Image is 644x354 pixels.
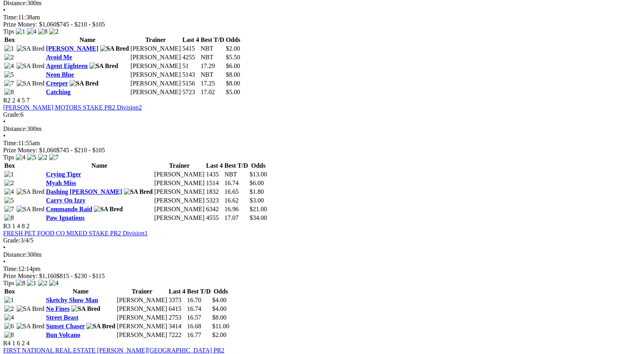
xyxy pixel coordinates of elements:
td: 4555 [206,214,223,222]
span: R4 [3,340,11,346]
span: Box [4,36,15,43]
span: $4.00 [212,297,226,303]
img: 8 [4,89,14,96]
img: SA Bred [17,206,45,213]
span: $1.80 [250,188,264,195]
img: 1 [16,28,25,35]
div: 11:55am [3,140,641,147]
img: 1 [4,297,14,304]
td: [PERSON_NAME] [154,188,205,196]
a: Avoid Me [46,54,72,61]
span: $8.00 [226,71,240,78]
td: NBT [200,53,225,61]
th: Trainer [130,36,181,44]
td: 5415 [182,45,199,53]
th: Best T/D [224,162,248,170]
span: $11.00 [212,323,229,329]
img: 7 [4,80,14,87]
img: 2 [4,54,14,61]
td: 6342 [206,205,223,213]
span: Distance: [3,125,27,132]
img: SA Bred [70,80,98,87]
span: Distance: [3,251,27,258]
div: Prize Money: $1,060 [3,21,641,28]
td: 3414 [168,322,186,330]
td: 16.77 [187,331,211,339]
a: FIRST NATIONAL REAL ESTATE [PERSON_NAME][GEOGRAPHIC_DATA] PR2 [3,347,224,354]
th: Odds [249,162,267,170]
td: 16.70 [187,296,211,304]
td: 16.57 [187,314,211,322]
td: 16.74 [187,305,211,313]
td: [PERSON_NAME] [130,88,181,96]
span: Box [4,162,15,169]
img: SA Bred [86,323,115,330]
span: $6.00 [250,180,264,186]
div: Prize Money: $1,060 [3,147,641,154]
img: SA Bred [100,45,129,52]
div: 6 [3,111,641,118]
img: 2 [49,28,59,35]
img: 4 [27,28,36,35]
td: 1435 [206,170,223,178]
span: Time: [3,265,18,272]
span: 1 4 8 2 [12,223,30,229]
img: 8 [4,214,14,221]
img: SA Bred [89,62,118,70]
td: [PERSON_NAME] [116,331,167,339]
span: Tips [3,154,14,161]
span: Box [4,288,15,295]
img: 2 [38,154,47,161]
div: Prize Money: $1,160 [3,273,641,280]
span: $2.00 [212,331,226,338]
th: Last 4 [206,162,223,170]
img: 1 [27,280,36,287]
span: $34.00 [250,214,267,221]
th: Trainer [154,162,205,170]
th: Trainer [116,288,167,295]
td: NBT [224,170,248,178]
span: Time: [3,140,18,146]
span: • [3,244,6,251]
span: 2 4 5 7 [12,97,30,104]
img: SA Bred [17,45,45,52]
td: 17.02 [200,88,225,96]
img: 4 [16,154,25,161]
td: [PERSON_NAME] [116,296,167,304]
td: [PERSON_NAME] [130,53,181,61]
a: Myah Miss [46,180,76,186]
td: [PERSON_NAME] [154,214,205,222]
span: $3.00 [250,197,264,204]
td: 5143 [182,71,199,79]
img: SA Bred [17,62,45,70]
td: [PERSON_NAME] [116,322,167,330]
span: Time: [3,14,18,21]
td: 1514 [206,179,223,187]
td: [PERSON_NAME] [154,197,205,204]
td: 3373 [168,296,186,304]
img: 8 [4,331,14,339]
span: $13.00 [250,171,267,178]
td: [PERSON_NAME] [130,80,181,87]
img: SA Bred [94,206,123,213]
img: SA Bred [17,323,45,330]
td: [PERSON_NAME] [130,45,181,53]
a: Agent Eighteen [46,62,87,69]
a: FRESH PET FOOD CO MIXED STAKE PR2 Division1 [3,230,148,237]
img: 1 [4,171,14,178]
span: Tips [3,28,14,35]
img: 8 [38,28,47,35]
img: 4 [4,314,14,321]
img: 8 [16,280,25,287]
td: 16.65 [224,188,248,196]
img: 2 [4,180,14,187]
span: $745 - $210 - $105 [57,21,105,28]
img: 5 [4,197,14,204]
img: 2 [4,305,14,312]
td: 16.62 [224,197,248,204]
td: 16.74 [224,179,248,187]
span: Tips [3,280,14,286]
img: SA Bred [124,188,153,195]
th: Odds [225,36,241,44]
img: 1 [4,45,14,52]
